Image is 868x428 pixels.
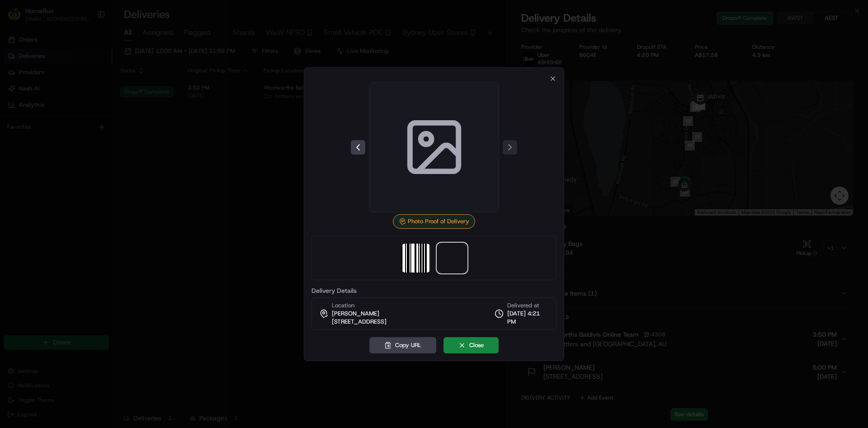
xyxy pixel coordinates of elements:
span: [PERSON_NAME] [332,310,379,318]
span: [DATE] 4:21 PM [507,310,549,326]
span: Location [332,301,354,310]
button: Copy URL [369,337,436,353]
label: Delivery Details [311,287,557,294]
img: barcode_scan_on_pickup image [401,244,430,273]
button: Close [443,337,499,353]
span: Delivered at [507,301,549,310]
span: [STREET_ADDRESS] [332,318,387,326]
div: Photo Proof of Delivery [393,214,475,229]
